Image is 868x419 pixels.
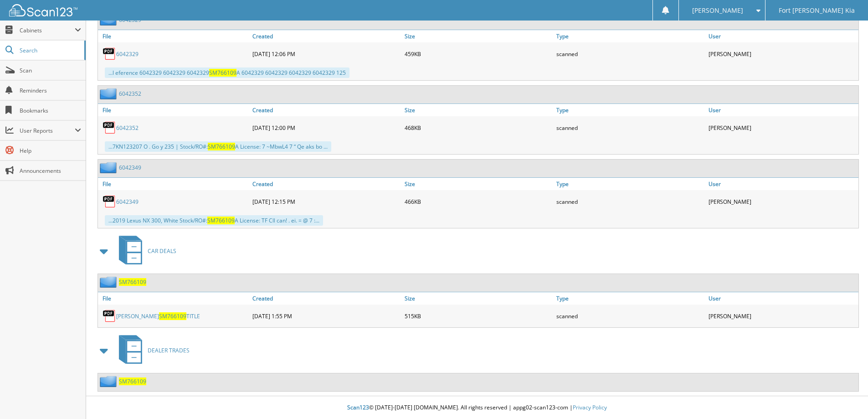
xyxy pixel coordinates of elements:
a: User [706,178,858,190]
a: File [98,30,250,42]
a: Type [554,178,706,190]
div: scanned [554,119,706,137]
div: scanned [554,45,706,63]
a: File [98,104,250,116]
a: User [706,30,858,42]
img: PDF.png [103,121,116,134]
a: Type [554,30,706,42]
span: Announcements [20,167,81,175]
a: File [98,178,250,190]
a: Privacy Policy [573,403,607,411]
div: scanned [554,307,706,325]
a: Size [402,104,555,116]
span: Help [20,147,81,155]
a: Type [554,104,706,116]
img: folder2.png [100,376,119,387]
img: folder2.png [100,162,119,173]
a: Size [402,178,555,190]
a: Created [250,292,402,305]
div: 468KB [402,119,555,137]
span: [PERSON_NAME] [692,8,743,13]
div: [PERSON_NAME] [706,307,858,325]
a: Created [250,30,402,42]
div: scanned [554,192,706,211]
span: User Reports [20,127,75,134]
span: SM766109 [208,143,235,150]
div: 515KB [402,307,555,325]
a: 6042352 [119,90,141,98]
span: SM766109 [209,69,236,77]
span: Reminders [20,87,81,94]
img: PDF.png [103,309,116,323]
span: Bookmarks [20,107,81,114]
a: Size [402,30,555,42]
span: SM766109 [207,217,235,224]
img: folder2.png [100,276,119,288]
div: ...2019 Lexus NX 300, White Stock/RO#: A License: TF Cll can! . ei. = @ 7 :... [105,215,323,226]
a: DEALER TRADES [113,332,190,368]
span: Scan123 [347,403,369,411]
div: [PERSON_NAME] [706,192,858,211]
div: [PERSON_NAME] [706,119,858,137]
div: ...l eference 6042329 6042329 6042329 A 6042329 6042329 6042329 6042329 125 [105,67,349,78]
div: ...7KN123207 O . Go y 235 | Stock/RO#: A License: 7 ~MbwL4 7 “ Qe aks bo ... [105,141,331,152]
span: Scan [20,67,81,74]
a: CAR DEALS [113,233,176,269]
div: 466KB [402,192,555,211]
span: Fort [PERSON_NAME] Kia [779,8,855,13]
a: [PERSON_NAME]SM766109TITLE [116,312,200,320]
img: PDF.png [103,47,116,61]
a: User [706,292,858,305]
a: SM766109 [119,378,146,385]
div: [DATE] 12:00 PM [250,119,402,137]
img: PDF.png [103,195,116,208]
div: 459KB [402,45,555,63]
span: CAR DEALS [148,247,176,255]
img: folder2.png [100,88,119,99]
a: Created [250,178,402,190]
div: © [DATE]-[DATE] [DOMAIN_NAME]. All rights reserved | appg02-scan123-com | [86,397,868,419]
a: Size [402,292,555,305]
a: 6042329 [116,50,139,58]
a: Created [250,104,402,116]
a: 6042349 [116,198,139,206]
a: 6042349 [119,164,141,171]
a: SM766109 [119,278,146,286]
a: Type [554,292,706,305]
a: User [706,104,858,116]
span: DEALER TRADES [148,347,190,354]
img: scan123-logo-white.svg [9,4,77,16]
span: Search [20,47,80,54]
a: File [98,292,250,305]
span: Cabinets [20,26,75,34]
a: 6042352 [116,124,139,132]
div: [DATE] 12:06 PM [250,45,402,63]
div: [PERSON_NAME] [706,45,858,63]
span: SM766109 [159,312,186,320]
div: [DATE] 1:55 PM [250,307,402,325]
iframe: Chat Widget [822,375,868,419]
div: [DATE] 12:15 PM [250,192,402,211]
